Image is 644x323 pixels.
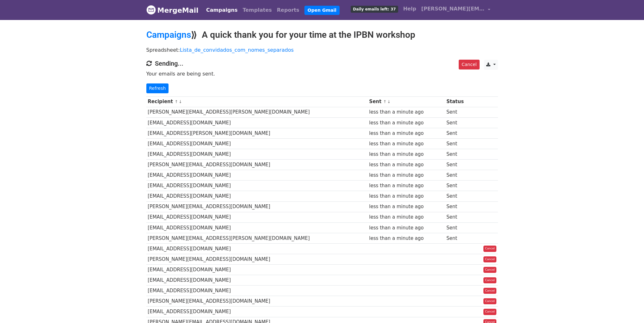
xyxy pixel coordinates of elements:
[146,149,368,160] td: [EMAIL_ADDRESS][DOMAIN_NAME]
[146,138,368,149] td: [EMAIL_ADDRESS][DOMAIN_NAME]
[240,4,274,16] a: Templates
[146,170,368,181] td: [EMAIL_ADDRESS][DOMAIN_NAME]
[146,275,368,286] td: [EMAIL_ADDRESS][DOMAIN_NAME]
[369,119,443,127] div: less than a minute ago
[383,99,386,104] a: ↑
[445,117,472,128] td: Sent
[445,138,472,149] td: Sent
[419,3,493,17] a: [PERSON_NAME][EMAIL_ADDRESS][DOMAIN_NAME]
[445,222,472,233] td: Sent
[483,246,496,252] a: Cancel
[146,233,368,243] td: [PERSON_NAME][EMAIL_ADDRESS][PERSON_NAME][DOMAIN_NAME]
[483,298,496,305] a: Cancel
[179,99,182,104] a: ↓
[369,172,443,179] div: less than a minute ago
[180,47,294,53] a: Lista_de_convidados_com_nomes_separados
[175,99,178,104] a: ↑
[146,83,169,93] a: Refresh
[445,107,472,117] td: Sent
[351,6,398,13] span: Daily emails left: 37
[369,203,443,210] div: less than a minute ago
[304,6,340,15] a: Open Gmail
[387,99,391,104] a: ↓
[146,307,368,317] td: [EMAIL_ADDRESS][DOMAIN_NAME]
[146,243,368,254] td: [EMAIL_ADDRESS][DOMAIN_NAME]
[146,117,368,128] td: [EMAIL_ADDRESS][DOMAIN_NAME]
[146,96,368,107] th: Recipient
[348,3,400,15] a: Daily emails left: 37
[445,96,472,107] th: Status
[483,309,496,315] a: Cancel
[483,277,496,284] a: Cancel
[445,201,472,212] td: Sent
[445,160,472,170] td: Sent
[369,151,443,158] div: less than a minute ago
[445,181,472,191] td: Sent
[369,109,443,116] div: less than a minute ago
[146,265,368,275] td: [EMAIL_ADDRESS][DOMAIN_NAME]
[369,193,443,200] div: less than a minute ago
[274,4,302,16] a: Reports
[369,140,443,148] div: less than a minute ago
[445,128,472,138] td: Sent
[368,96,445,107] th: Sent
[146,201,368,212] td: [PERSON_NAME][EMAIL_ADDRESS][DOMAIN_NAME]
[146,5,156,15] img: MergeMail logo
[369,214,443,221] div: less than a minute ago
[146,47,498,53] p: Spreadsheet:
[445,212,472,222] td: Sent
[146,70,498,77] p: Your emails are being sent.
[146,212,368,222] td: [EMAIL_ADDRESS][DOMAIN_NAME]
[146,160,368,170] td: [PERSON_NAME][EMAIL_ADDRESS][DOMAIN_NAME]
[483,267,496,273] a: Cancel
[483,256,496,263] a: Cancel
[445,191,472,201] td: Sent
[146,286,368,296] td: [EMAIL_ADDRESS][DOMAIN_NAME]
[146,107,368,117] td: [PERSON_NAME][EMAIL_ADDRESS][PERSON_NAME][DOMAIN_NAME]
[146,60,498,67] h4: Sending...
[445,233,472,243] td: Sent
[401,3,419,15] a: Help
[146,128,368,138] td: [EMAIL_ADDRESS][PERSON_NAME][DOMAIN_NAME]
[369,224,443,232] div: less than a minute ago
[146,181,368,191] td: [EMAIL_ADDRESS][DOMAIN_NAME]
[146,191,368,201] td: [EMAIL_ADDRESS][DOMAIN_NAME]
[204,4,240,16] a: Campaigns
[146,3,199,17] a: MergeMail
[146,30,498,40] h2: ⟫ A quick thank you for your time at the IPBN workshop
[369,235,443,242] div: less than a minute ago
[146,254,368,265] td: [PERSON_NAME][EMAIL_ADDRESS][DOMAIN_NAME]
[445,149,472,160] td: Sent
[459,60,479,69] a: Cancel
[445,170,472,181] td: Sent
[146,222,368,233] td: [EMAIL_ADDRESS][DOMAIN_NAME]
[483,288,496,294] a: Cancel
[369,182,443,189] div: less than a minute ago
[146,296,368,307] td: [PERSON_NAME][EMAIL_ADDRESS][DOMAIN_NAME]
[421,5,485,13] span: [PERSON_NAME][EMAIL_ADDRESS][DOMAIN_NAME]
[369,130,443,137] div: less than a minute ago
[146,30,191,40] a: Campaigns
[369,161,443,168] div: less than a minute ago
